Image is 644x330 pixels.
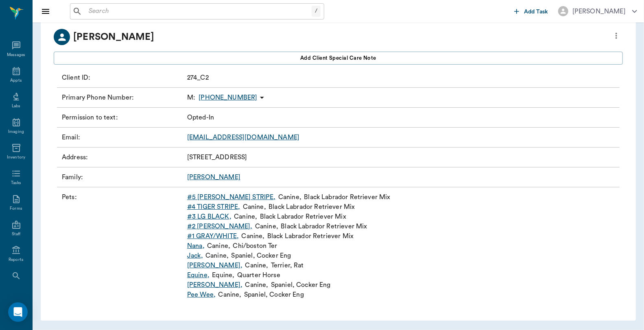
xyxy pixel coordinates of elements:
p: Canine , [234,212,257,221]
span: Add client Special Care Note [300,54,376,63]
div: Open Intercom Messenger [8,302,28,322]
div: Reports [9,257,24,263]
p: Quarter Horse [237,270,280,280]
p: Canine , [218,290,242,300]
p: Email : [62,132,184,142]
p: [STREET_ADDRESS] [187,152,247,162]
a: [PERSON_NAME], [187,261,242,270]
a: Jack, [187,251,203,261]
div: Forms [10,206,22,212]
p: Spaniel, Cocker Eng [271,280,331,290]
p: Client ID : [62,73,184,82]
p: Canine , [207,241,230,251]
a: [PERSON_NAME], [187,280,242,290]
input: Search [85,6,312,17]
button: Close drawer [37,3,54,20]
a: #4 TIGER STRIPE, [187,202,240,212]
a: #5 [PERSON_NAME] STRIPE, [187,192,276,202]
p: Black Labrador Retriever Mix [304,192,390,202]
a: #2 [PERSON_NAME], [187,221,253,231]
a: [PERSON_NAME] [187,174,240,180]
a: #3 LG BLACK, [187,212,231,221]
div: Inventory [7,154,25,161]
p: [PERSON_NAME] [73,30,154,44]
span: M : [187,93,195,102]
a: #1 GRAY/WHITE, [187,231,239,241]
p: Canine , [245,280,269,290]
a: Pee Wee, [187,290,216,300]
p: Black Labrador Retriever Mix [260,212,346,221]
button: more [610,29,623,43]
p: Permission to text : [62,113,184,122]
p: Spaniel, Cocker Eng [244,290,304,300]
p: Canine , [278,192,301,202]
button: Add Task [511,4,552,19]
p: Primary Phone Number : [62,93,184,102]
a: Equine, [187,270,210,280]
a: [EMAIL_ADDRESS][DOMAIN_NAME] [187,134,299,141]
button: [PERSON_NAME] [552,4,644,19]
p: Black Labrador Retriever Mix [281,221,367,231]
p: Black Labrador Retriever Mix [269,202,355,212]
p: Terrier, Rat [271,261,304,270]
p: Family : [62,172,184,182]
p: Canine , [245,261,269,270]
p: Opted-In [187,113,214,122]
p: Equine , [212,270,234,280]
p: Chi/boston Ter [233,241,277,251]
p: Black Labrador Retriever Mix [267,231,354,241]
a: Nana, [187,241,205,251]
div: Tasks [11,180,21,186]
div: / [312,6,321,17]
p: Pets : [62,192,184,300]
div: Messages [7,52,26,58]
div: Appts [10,78,22,84]
p: [PHONE_NUMBER] [199,93,257,102]
div: Staff [12,231,20,237]
div: Imaging [8,129,24,135]
p: Canine , [242,231,265,241]
div: Labs [12,103,20,109]
p: Address : [62,152,184,162]
p: 274_C2 [187,73,209,82]
div: [PERSON_NAME] [572,7,626,16]
p: Canine , [255,221,278,231]
p: Canine , [205,251,229,261]
button: Add client Special Care Note [54,52,623,65]
p: Canine , [243,202,266,212]
p: Spaniel, Cocker Eng [231,251,291,261]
